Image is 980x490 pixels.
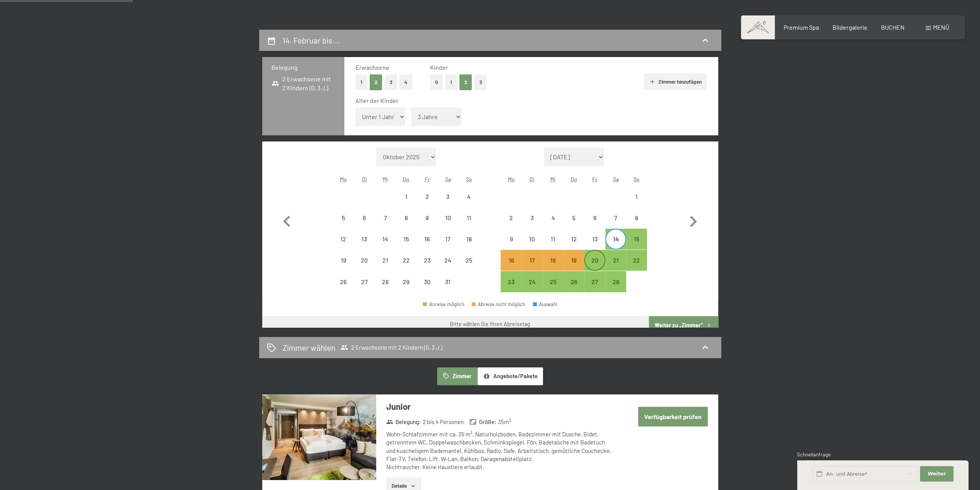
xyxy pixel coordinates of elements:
span: 2 Erwachsene mit 2 Kindern (0, 3 J.) [271,75,335,92]
div: 28 [375,279,395,298]
div: 26 [334,279,353,298]
div: Thu Feb 19 2026 [563,250,584,271]
div: Tue Jan 27 2026 [354,271,375,292]
div: Sat Jan 17 2026 [437,229,458,249]
button: 3 [385,74,397,90]
abbr: Mittwoch [382,176,388,182]
div: Fri Feb 27 2026 [584,271,605,292]
img: mss_renderimg.php [262,394,376,480]
div: 3 [438,194,457,213]
div: Abreise möglich [563,271,584,292]
div: 26 [564,279,583,298]
div: Abreise möglich [522,271,543,292]
button: 2 [459,74,472,90]
div: 9 [501,236,521,255]
strong: Belegung : [386,418,421,426]
div: Tue Jan 06 2026 [354,207,375,228]
span: Kinder [430,64,448,71]
div: Mon Jan 26 2026 [333,271,354,292]
button: Nächster Monat [682,148,704,293]
abbr: Freitag [424,176,429,182]
div: 18 [543,257,563,276]
div: Sat Feb 07 2026 [605,207,626,228]
div: Abreise nicht möglich [417,207,437,228]
button: Angebote/Pakete [477,367,543,385]
abbr: Samstag [613,176,618,182]
div: Abreise nicht möglich [396,186,417,207]
div: Abreise nicht möglich [563,229,584,249]
div: 17 [523,257,542,276]
div: 6 [585,215,604,234]
div: Abreise nicht möglich [563,207,584,228]
span: Weiter [928,470,946,477]
div: Thu Feb 05 2026 [563,207,584,228]
div: Wed Jan 07 2026 [375,207,395,228]
div: Tue Jan 13 2026 [354,229,375,249]
button: 1 [355,74,367,90]
div: Thu Jan 29 2026 [396,271,417,292]
button: Zimmer [437,367,477,385]
div: 30 [417,279,437,298]
button: 3 [474,74,487,90]
div: 12 [564,236,583,255]
div: Sun Feb 15 2026 [626,229,647,249]
div: 11 [459,215,478,234]
div: 21 [375,257,395,276]
div: 28 [606,279,625,298]
div: Mon Feb 16 2026 [501,250,521,271]
div: 25 [459,257,478,276]
div: Abreise nicht möglich [333,207,354,228]
h2: Zimmer wählen [283,342,335,353]
div: Abreise nicht möglich [333,271,354,292]
div: Abreise nicht möglich [354,229,375,249]
div: Abreise nicht möglich [437,250,458,271]
h2: 14. Februar bis … [283,35,340,45]
div: 31 [438,279,457,298]
div: Thu Jan 01 2026 [396,186,417,207]
div: 16 [501,257,521,276]
div: 6 [355,215,374,234]
abbr: Freitag [592,176,597,182]
div: Fri Jan 02 2026 [417,186,437,207]
div: Abreise nicht möglich [417,186,437,207]
div: Mon Feb 02 2026 [501,207,521,228]
abbr: Donnerstag [571,176,577,182]
div: Fri Jan 09 2026 [417,207,437,228]
div: Abreise nicht möglich [333,229,354,249]
div: Abreise nicht möglich [437,271,458,292]
div: 24 [523,279,542,298]
div: Fri Feb 06 2026 [584,207,605,228]
abbr: Mittwoch [550,176,556,182]
button: Weiter [920,466,953,482]
div: Thu Jan 08 2026 [396,207,417,228]
div: Auswahl [533,302,558,307]
div: Abreise nicht möglich [437,207,458,228]
a: Premium Spa [783,24,819,31]
button: 1 [445,74,457,90]
div: Abreise nicht möglich [354,250,375,271]
abbr: Dienstag [362,176,367,182]
div: 18 [459,236,478,255]
div: Sun Jan 25 2026 [458,250,479,271]
div: Thu Feb 12 2026 [563,229,584,249]
div: 7 [606,215,625,234]
div: Fri Jan 16 2026 [417,229,437,249]
div: 10 [438,215,457,234]
div: Abreise nicht möglich [396,229,417,249]
div: Abreise nicht möglich [472,302,526,307]
button: Vorheriger Monat [276,148,298,293]
div: Fri Jan 23 2026 [417,250,437,271]
div: Abreise möglich [584,271,605,292]
abbr: Donnerstag [403,176,409,182]
div: 12 [334,236,353,255]
div: Abreise nicht möglich [543,207,563,228]
div: 5 [334,215,353,234]
div: Abreise nicht möglich [458,186,479,207]
div: Abreise nicht möglich, da die Mindestaufenthaltsdauer nicht erfüllt wird [501,250,521,271]
div: 23 [501,279,521,298]
abbr: Samstag [445,176,451,182]
div: Abreise möglich [605,250,626,271]
button: 0 [430,74,443,90]
div: 17 [438,236,457,255]
div: 5 [564,215,583,234]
